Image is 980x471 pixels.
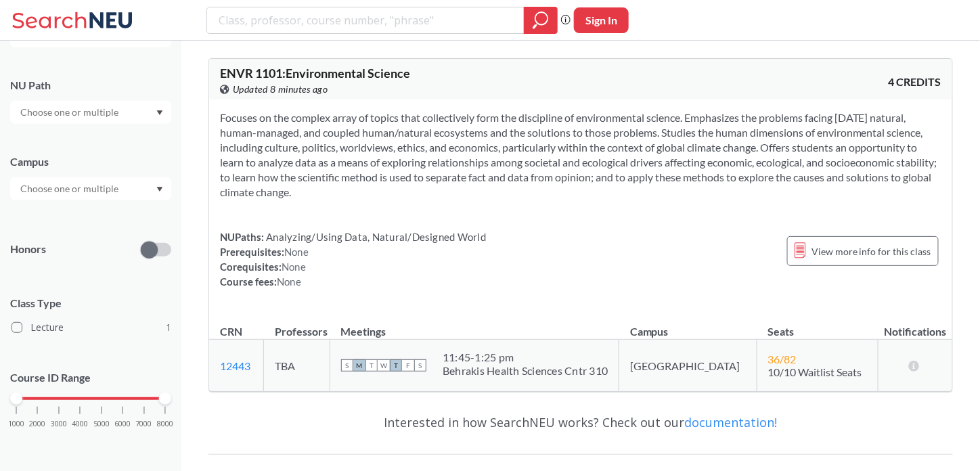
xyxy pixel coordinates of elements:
span: None [284,246,309,258]
div: Dropdown arrow [10,101,171,124]
th: Meetings [330,311,619,340]
span: S [414,359,426,372]
th: Professors [264,311,330,340]
p: Honors [10,242,46,257]
div: Dropdown arrow [10,177,171,200]
td: [GEOGRAPHIC_DATA] [619,340,757,392]
span: T [390,359,402,372]
td: TBA [264,340,330,392]
p: Course ID Range [10,370,171,386]
span: 8000 [157,420,173,428]
span: 2000 [29,420,45,428]
span: 10/10 Waitlist Seats [768,365,862,378]
svg: magnifying glass [533,11,549,30]
div: Interested in how SearchNEU works? Check out our [208,403,953,442]
span: F [402,359,414,372]
th: Notifications [878,311,952,340]
span: 6000 [114,420,131,428]
span: S [341,359,353,372]
span: 1000 [8,420,24,428]
span: Analyzing/Using Data, Natural/Designed World [264,231,486,243]
span: View more info for this class [811,243,931,260]
input: Choose one or multiple [14,104,127,120]
svg: Dropdown arrow [156,187,163,192]
span: 3000 [51,420,67,428]
div: CRN [220,324,242,339]
span: None [282,261,306,273]
span: W [378,359,390,372]
div: 11:45 - 1:25 pm [443,351,608,364]
a: 12443 [220,359,250,372]
input: Class, professor, course number, "phrase" [217,9,514,32]
div: Campus [10,154,171,169]
span: 4 CREDITS [889,74,941,89]
span: 36 / 82 [768,353,797,365]
span: Updated 8 minutes ago [233,82,328,97]
label: Lecture [12,319,171,336]
div: NU Path [10,78,171,93]
div: NUPaths: Prerequisites: Corequisites: Course fees: [220,229,486,289]
a: documentation! [685,414,778,430]
span: M [353,359,365,372]
span: 4000 [72,420,88,428]
span: None [277,275,301,288]
div: magnifying glass [524,7,558,34]
div: Behrakis Health Sciences Cntr 310 [443,364,608,378]
span: 1 [166,320,171,335]
span: Class Type [10,296,171,311]
th: Seats [757,311,878,340]
svg: Dropdown arrow [156,110,163,116]
span: 7000 [136,420,152,428]
input: Choose one or multiple [14,181,127,197]
section: Focuses on the complex array of topics that collectively form the discipline of environmental sci... [220,110,941,200]
span: T [365,359,378,372]
span: 5000 [93,420,110,428]
span: ENVR 1101 : Environmental Science [220,66,410,81]
th: Campus [619,311,757,340]
button: Sign In [574,7,629,33]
